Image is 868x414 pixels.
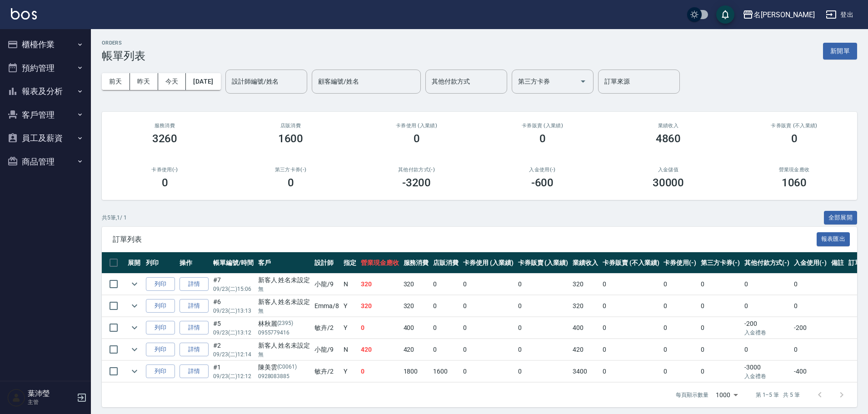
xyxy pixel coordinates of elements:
[213,329,254,337] p: 09/23 (二) 13:12
[258,363,310,372] div: 陳美雲
[600,295,661,317] td: 0
[401,274,431,295] td: 320
[431,295,461,317] td: 0
[742,317,792,339] td: -200
[461,339,516,360] td: 0
[312,274,341,295] td: 小龍 /9
[359,274,401,295] td: 320
[516,295,571,317] td: 0
[516,317,571,339] td: 0
[312,317,341,339] td: 敏卉 /2
[258,372,310,380] p: 0928083885
[401,339,431,360] td: 420
[180,277,209,291] a: 詳情
[128,364,141,378] button: expand row
[102,73,130,90] button: 前天
[653,176,684,189] h3: 30000
[661,295,698,317] td: 0
[539,132,546,145] h3: 0
[277,363,297,372] p: (C0061)
[744,329,790,337] p: 入金禮卷
[180,299,209,313] a: 詳情
[661,252,698,274] th: 卡券使用(-)
[782,176,807,189] h3: 1060
[490,167,594,173] h2: 入金使用(-)
[341,274,359,295] td: N
[113,235,817,244] span: 訂單列表
[744,372,790,380] p: 入金禮卷
[211,252,256,274] th: 帳單編號/時間
[570,295,600,317] td: 320
[312,339,341,360] td: 小龍 /9
[576,74,590,89] button: Open
[516,339,571,360] td: 0
[146,364,175,379] button: 列印
[742,339,792,360] td: 0
[102,214,127,222] p: 共 5 筆, 1 / 1
[211,361,256,382] td: #1
[211,295,256,317] td: #6
[341,339,359,360] td: N
[213,285,254,293] p: 09/23 (二) 15:06
[431,317,461,339] td: 0
[516,361,571,382] td: 0
[341,252,359,274] th: 指定
[817,232,850,246] button: 報表匯出
[401,317,431,339] td: 400
[180,321,209,335] a: 詳情
[431,252,461,274] th: 店販消費
[600,361,661,382] td: 0
[258,307,310,315] p: 無
[431,361,461,382] td: 1600
[146,321,175,335] button: 列印
[402,176,431,189] h3: -3200
[113,167,217,173] h2: 卡券使用(-)
[824,211,858,225] button: 全部展開
[359,339,401,360] td: 420
[128,277,141,291] button: expand row
[258,275,310,285] div: 新客人 姓名未設定
[364,167,469,173] h2: 其他付款方式(-)
[239,123,343,129] h2: 店販消費
[28,389,74,398] h5: 葉沛瑩
[661,317,698,339] td: 0
[742,295,792,317] td: 0
[341,317,359,339] td: Y
[461,252,516,274] th: 卡券使用 (入業績)
[792,252,829,274] th: 入金使用(-)
[792,339,829,360] td: 0
[277,319,294,329] p: (2395)
[359,317,401,339] td: 0
[661,361,698,382] td: 0
[258,319,310,329] div: 林秋麗
[698,295,742,317] td: 0
[258,285,310,293] p: 無
[414,132,420,145] h3: 0
[656,132,681,145] h3: 4860
[4,126,87,150] button: 員工及薪資
[359,361,401,382] td: 0
[211,317,256,339] td: #5
[7,389,25,407] img: Person
[180,364,209,379] a: 詳情
[146,299,175,313] button: 列印
[570,274,600,295] td: 320
[600,317,661,339] td: 0
[258,350,310,359] p: 無
[128,343,141,356] button: expand row
[661,339,698,360] td: 0
[4,150,87,174] button: 商品管理
[698,361,742,382] td: 0
[698,339,742,360] td: 0
[256,252,313,274] th: 客戶
[822,6,857,23] button: 登出
[570,317,600,339] td: 400
[258,329,310,337] p: 0955779416
[359,252,401,274] th: 營業現金應收
[570,339,600,360] td: 420
[113,123,217,129] h3: 服務消費
[158,73,186,90] button: 今天
[312,295,341,317] td: Emma /8
[531,176,554,189] h3: -600
[312,361,341,382] td: 敏卉 /2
